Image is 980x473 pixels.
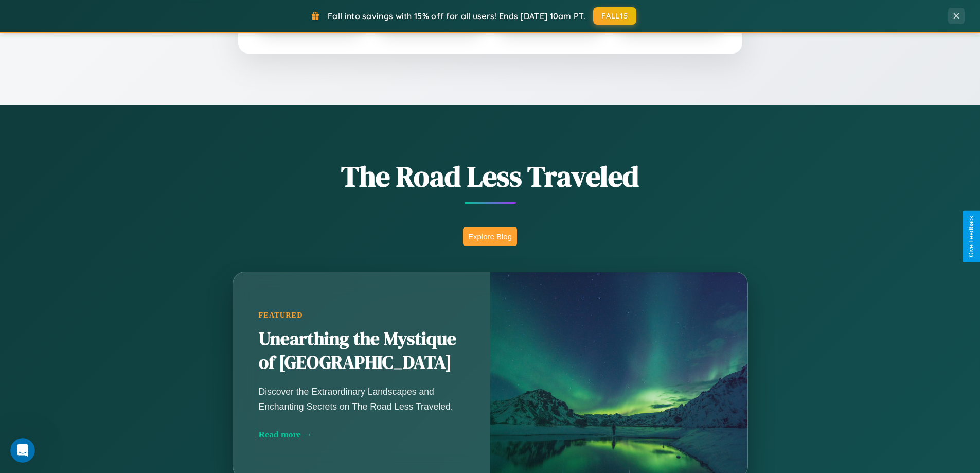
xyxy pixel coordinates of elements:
div: Read more → [259,429,465,440]
p: Discover the Extraordinary Landscapes and Enchanting Secrets on The Road Less Traveled. [259,384,465,413]
iframe: Intercom live chat [10,438,35,463]
h2: Unearthing the Mystique of [GEOGRAPHIC_DATA] [259,327,465,375]
button: Explore Blog [463,227,517,246]
div: Featured [259,311,465,320]
h1: The Road Less Traveled [182,156,799,196]
div: Give Feedback [968,216,975,257]
button: FALL15 [593,7,636,25]
span: Fall into savings with 15% off for all users! Ends [DATE] 10am PT. [328,11,585,21]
